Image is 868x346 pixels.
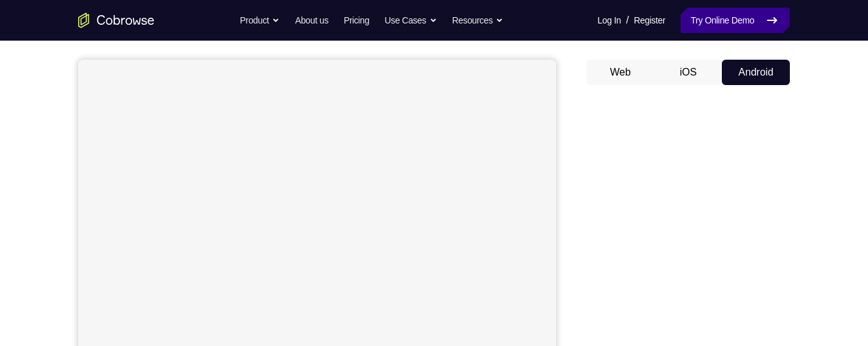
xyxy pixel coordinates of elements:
a: Pricing [344,8,369,33]
button: Android [722,60,790,85]
span: / [626,13,628,28]
a: Go to the home page [78,13,154,28]
a: About us [295,8,328,33]
button: Resources [452,8,504,33]
button: iOS [654,60,722,85]
a: Register [634,8,665,33]
a: Try Online Demo [681,8,790,33]
a: Log In [597,8,621,33]
button: Web [587,60,654,85]
button: Product [240,8,280,33]
button: Use Cases [384,8,437,33]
